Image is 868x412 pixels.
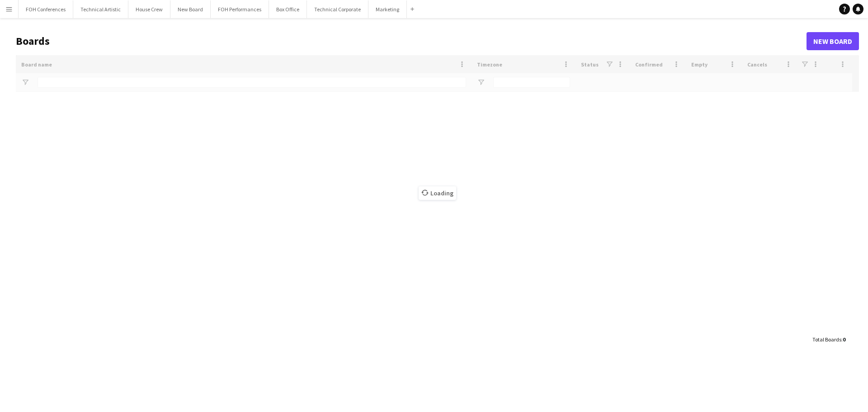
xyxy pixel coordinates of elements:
button: New Board [170,0,211,18]
button: FOH Conferences [19,0,73,18]
button: Marketing [368,0,407,18]
span: Loading [419,186,456,200]
button: Technical Corporate [307,0,368,18]
div: : [812,331,845,348]
button: FOH Performances [211,0,269,18]
a: New Board [807,32,859,50]
span: 0 [843,336,845,343]
span: Total Boards [812,336,841,343]
button: House Crew [128,0,170,18]
button: Box Office [269,0,307,18]
h1: Boards [16,34,807,48]
button: Technical Artistic [73,0,128,18]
